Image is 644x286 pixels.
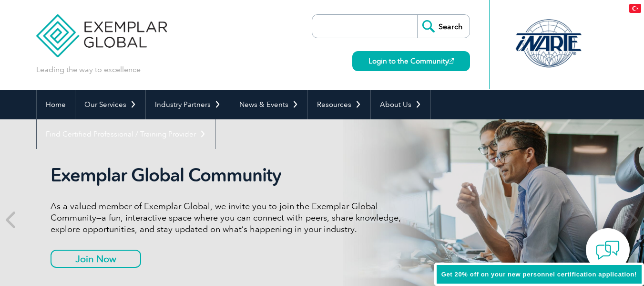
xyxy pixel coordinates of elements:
[75,90,145,119] a: Our Services
[146,90,230,119] a: Industry Partners
[441,271,637,278] span: Get 20% off on your new personnel certification application!
[417,15,470,38] input: Search
[308,90,370,119] a: Resources
[36,64,141,75] p: Leading the way to excellence
[596,238,620,262] img: contact-chat.png
[51,164,408,186] h2: Exemplar Global Community
[230,90,307,119] a: News & Events
[37,119,215,149] a: Find Certified Professional / Training Provider
[51,201,408,235] p: As a valued member of Exemplar Global, we invite you to join the Exemplar Global Community—a fun,...
[629,4,641,13] img: tr
[37,90,75,119] a: Home
[371,90,430,119] a: About Us
[51,250,141,268] a: Join Now
[352,51,470,71] a: Login to the Community
[449,58,454,64] img: open_square.png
